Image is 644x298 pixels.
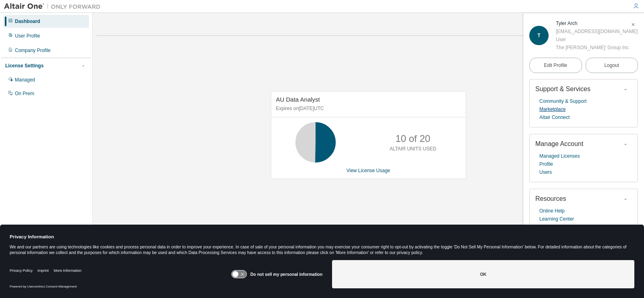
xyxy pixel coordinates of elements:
[537,33,540,38] span: T
[276,96,320,103] span: AU Data Analyst
[556,19,638,27] div: Tyler Arch
[15,77,35,83] div: Managed
[539,152,580,160] a: Managed Licenses
[539,207,565,215] a: Online Help
[529,58,582,73] a: Edit Profile
[535,85,590,92] span: Support & Services
[586,58,638,73] button: Logout
[539,160,553,168] a: Profile
[539,223,580,231] a: Academic Program
[347,168,390,173] a: View License Usage
[5,63,43,69] div: License Settings
[395,132,430,146] p: 10 of 20
[556,27,638,35] div: [EMAIL_ADDRESS][DOMAIN_NAME]
[15,33,40,39] div: User Profile
[539,215,574,223] a: Learning Center
[4,2,105,10] img: Altair One
[544,62,567,69] span: Edit Profile
[556,35,638,44] div: User
[539,168,552,176] a: Users
[539,113,570,121] a: Altair Connect
[604,61,619,69] span: Logout
[15,18,40,25] div: Dashboard
[276,105,459,112] p: Expires on [DATE] UTC
[539,105,566,113] a: Marketplace
[15,47,51,54] div: Company Profile
[539,97,586,105] a: Community & Support
[556,44,638,52] div: The [PERSON_NAME]' Group Inc
[390,146,436,152] p: ALTAIR UNITS USED
[15,90,34,97] div: On Prem
[535,140,583,147] span: Manage Account
[535,195,566,202] span: Resources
